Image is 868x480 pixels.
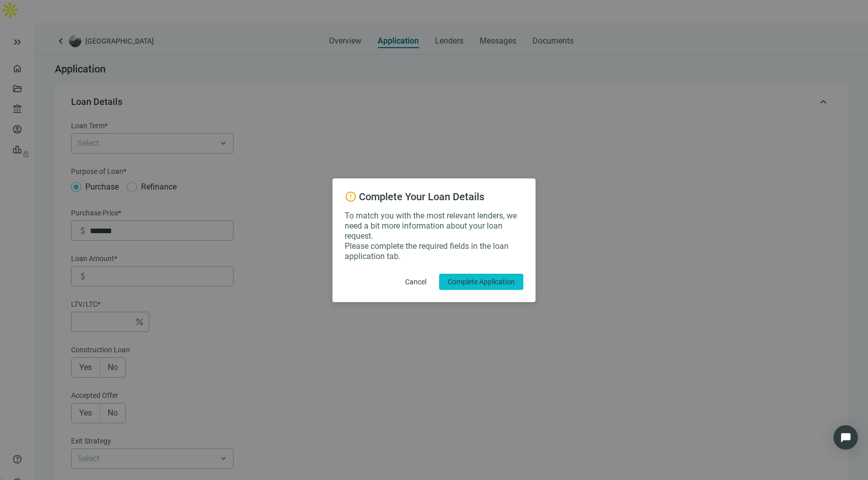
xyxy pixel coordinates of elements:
button: Complete Application [439,274,523,290]
span: error [345,191,357,203]
button: Cancel [396,274,435,290]
h2: Complete Your Loan Details [359,191,523,203]
p: Please complete the required fields in the loan application tab. [345,241,523,262]
span: Complete Application [448,278,515,286]
div: Open Intercom Messenger [833,425,858,450]
span: Cancel [405,278,426,286]
p: To match you with the most relevant lenders, we need a bit more information about your loan request. [345,211,523,241]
